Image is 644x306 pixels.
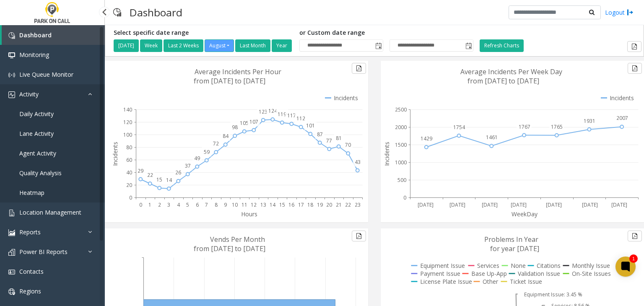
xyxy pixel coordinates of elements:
[306,122,315,129] text: 101
[298,201,304,208] text: 17
[19,70,73,78] span: Live Queue Monitor
[19,287,41,295] span: Regions
[123,131,132,138] text: 100
[336,135,342,142] text: 81
[156,176,162,183] text: 15
[524,291,582,298] text: Equipment Issue: 3.45 %
[299,29,473,36] h5: or Custom date range
[205,39,234,52] button: August
[467,76,539,86] text: from [DATE] to [DATE]
[113,2,121,23] img: pageIcon
[126,169,132,176] text: 40
[421,135,432,142] text: 1429
[196,201,199,208] text: 6
[270,201,276,208] text: 14
[223,132,229,140] text: 84
[19,169,62,177] span: Quality Analysis
[512,210,538,218] text: WeekDay
[8,269,15,275] img: 'icon'
[186,201,189,208] text: 5
[19,149,56,157] span: Agent Activity
[213,140,219,147] text: 72
[19,208,81,216] span: Location Management
[19,248,68,256] span: Power BI Reports
[194,244,265,253] text: from [DATE] to [DATE]
[260,201,266,208] text: 13
[241,210,257,218] text: Hours
[8,52,15,59] img: 'icon'
[268,107,278,114] text: 124
[395,106,407,113] text: 2500
[480,39,524,52] button: Refresh Charts
[114,29,293,36] h5: Select specific date range
[317,131,323,138] text: 87
[453,124,465,131] text: 1754
[8,288,15,295] img: 'icon'
[345,141,351,148] text: 70
[403,194,406,201] text: 0
[287,112,296,119] text: 117
[464,40,473,52] span: Toggle popup
[232,201,238,208] text: 10
[19,51,49,59] span: Monitoring
[259,108,267,115] text: 123
[326,201,332,208] text: 20
[194,155,200,162] text: 49
[166,176,172,184] text: 14
[307,201,313,208] text: 18
[19,267,44,275] span: Contacts
[19,110,54,118] span: Daily Activity
[8,229,15,236] img: 'icon'
[210,235,265,244] text: Vends Per Month
[19,31,52,39] span: Dashboard
[616,114,628,122] text: 2007
[125,2,187,23] h3: Dashboard
[175,169,181,176] text: 26
[164,39,203,52] button: Last 2 Weeks
[123,106,132,113] text: 140
[582,201,598,208] text: [DATE]
[123,119,132,126] text: 120
[288,201,294,208] text: 16
[551,123,563,130] text: 1765
[185,162,191,169] text: 37
[279,201,285,208] text: 15
[251,201,257,208] text: 12
[355,158,361,166] text: 43
[8,32,15,39] img: 'icon'
[374,40,383,52] span: Toggle popup
[383,142,391,166] text: Incidents
[272,39,292,52] button: Year
[8,210,15,216] img: 'icon'
[8,91,15,98] img: 'icon'
[19,189,44,197] span: Heatmap
[194,76,265,86] text: from [DATE] to [DATE]
[482,201,498,208] text: [DATE]
[317,201,323,208] text: 19
[484,235,538,244] text: Problems In Year
[205,201,208,208] text: 7
[355,201,361,208] text: 23
[397,176,406,184] text: 500
[204,148,210,156] text: 59
[584,117,595,124] text: 1931
[628,63,642,74] button: Export to pdf
[139,201,142,208] text: 0
[241,201,247,208] text: 11
[352,231,366,241] button: Export to pdf
[395,124,407,131] text: 2000
[460,67,562,76] text: Average Incidents Per Week Day
[8,249,15,256] img: 'icon'
[352,63,366,74] button: Export to pdf
[611,201,627,208] text: [DATE]
[114,39,139,52] button: [DATE]
[249,118,258,125] text: 107
[296,115,305,122] text: 112
[138,167,143,174] text: 29
[111,142,119,166] text: Incidents
[158,201,161,208] text: 2
[519,123,530,130] text: 1767
[546,201,562,208] text: [DATE]
[215,201,218,208] text: 8
[395,141,407,148] text: 1500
